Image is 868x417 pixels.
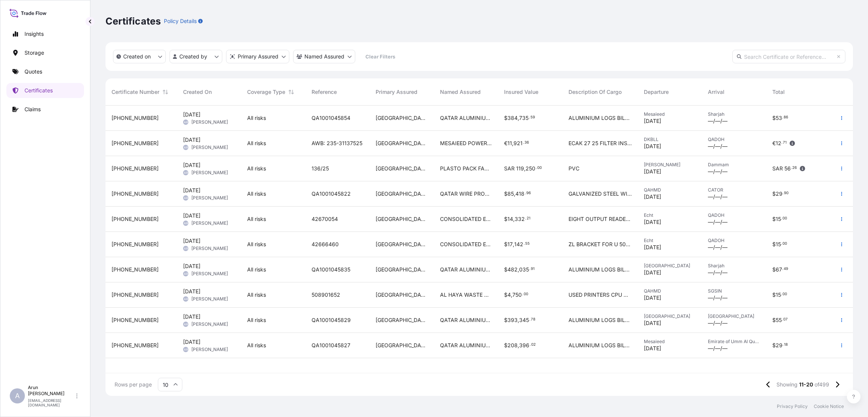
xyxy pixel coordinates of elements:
span: 11-20 [799,381,813,388]
a: Privacy Policy [777,403,808,409]
span: Departure [644,88,669,96]
span: 56 [784,166,791,171]
span: $ [772,115,776,121]
span: 14 [507,216,513,222]
p: Insights [24,30,44,38]
span: [GEOGRAPHIC_DATA] [376,266,428,273]
span: [PERSON_NAME] [644,162,696,168]
span: 36 [524,141,529,144]
span: [DATE] [183,313,200,320]
span: Reference [312,88,337,96]
p: Policy Details [164,17,197,25]
span: 02 [531,343,536,346]
span: 55 [525,242,530,245]
span: 15 [776,292,781,297]
span: , [518,317,519,323]
span: AR [184,346,188,353]
span: [DATE] [183,288,200,295]
span: 332 [515,216,525,222]
span: [DATE] [644,168,661,175]
span: [PHONE_NUMBER] [112,140,159,147]
span: 4 [507,292,511,297]
span: 53 [776,115,782,121]
span: 12 [776,141,781,146]
span: 07 [783,318,788,321]
p: Created on [123,53,151,60]
span: . [525,192,526,195]
span: $ [772,292,776,297]
span: . [791,167,792,169]
span: QATAR ALUMINIUM LIMITED COMPANY. [440,266,492,273]
span: CONSOLIDATED ENGINEERING SYSTEMS CO [440,241,492,248]
span: [PERSON_NAME] [191,296,228,302]
span: 482 [507,267,518,272]
span: 90 [784,192,789,195]
span: . [522,293,523,296]
span: [PHONE_NUMBER] [112,342,159,349]
span: QADOH [708,136,760,143]
span: Mesaieed [644,339,696,345]
span: All risks [247,215,266,223]
span: Emirate of Umm Al Quwain [708,339,760,345]
a: Claims [6,102,84,117]
span: [DATE] [183,187,200,194]
span: PVC [568,165,579,172]
span: [DATE] [644,269,661,276]
a: Cookie Notice [814,403,844,409]
span: , [513,216,515,222]
span: [PERSON_NAME] [191,220,228,226]
span: $ [772,343,776,348]
span: 508901652 [312,291,340,299]
span: . [530,343,531,346]
button: cargoOwner Filter options [293,50,355,63]
span: All risks [247,165,266,172]
span: AR [184,245,188,252]
span: ALUMINIUM LOGS BILLETS [568,316,632,324]
p: Clear Filters [365,53,395,60]
span: AR [184,320,188,328]
span: 15 [776,242,781,247]
span: QATAR ALUMINIUM LIMITED COMPANY. [440,342,492,349]
span: 393 [507,317,518,323]
span: [DATE] [644,117,661,125]
span: [GEOGRAPHIC_DATA] [376,190,428,198]
p: [EMAIL_ADDRESS][DOMAIN_NAME] [28,398,75,407]
span: QATAR ALUMINIUM LIMITED COMPANY. [440,114,492,122]
span: [PHONE_NUMBER] [112,266,159,273]
span: . [781,217,782,220]
span: —/—/— [708,345,727,352]
span: 921 [513,141,523,146]
span: ALUMINIUM LOGS BILLETS [568,114,632,122]
p: Primary Assured [238,53,278,60]
span: [PHONE_NUMBER] [112,291,159,299]
span: AR [184,169,188,176]
span: [PERSON_NAME] [191,195,228,201]
span: 29 [776,191,782,196]
span: 17 [507,242,513,247]
span: CATOR [708,187,760,193]
span: 750 [512,292,522,297]
span: [GEOGRAPHIC_DATA] [376,140,428,147]
span: EIGHT OUTPUT READER BUS EIGHT INPUT READER BUS MODULE PSU 12 V 10 A 2 X 4 X 1 25 A STATOUTP [568,215,632,223]
span: $ [504,267,507,272]
span: 78 [531,318,535,321]
span: [GEOGRAPHIC_DATA] [376,215,428,223]
span: —/—/— [708,193,727,201]
span: All risks [247,114,266,122]
span: 418 [515,191,524,196]
span: 59 [530,116,535,119]
span: 735 [519,115,529,121]
span: 345 [519,317,529,323]
span: . [781,141,782,144]
span: [DATE] [644,294,661,302]
span: of 499 [815,381,829,388]
span: , [513,242,514,247]
a: Insights [6,26,84,41]
span: Showing [776,381,798,388]
span: . [536,167,537,169]
span: 85 [507,191,514,196]
span: Mesaieed [644,111,696,117]
button: distributor Filter options [226,50,289,63]
span: 55 [776,317,782,323]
